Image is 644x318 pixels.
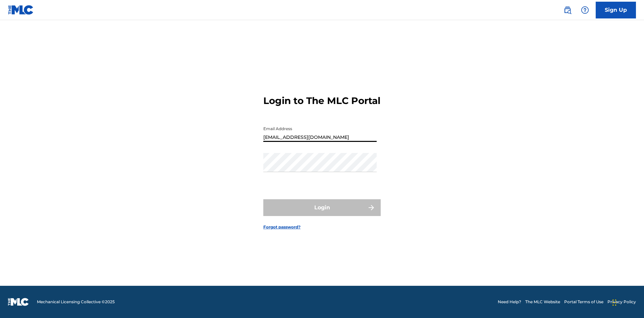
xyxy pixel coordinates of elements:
[37,299,115,305] span: Mechanical Licensing Collective © 2025
[607,299,636,305] a: Privacy Policy
[263,95,380,107] h3: Login to The MLC Portal
[561,3,574,17] a: Public Search
[596,2,636,18] a: Sign Up
[610,286,644,318] iframe: Chat Widget
[563,6,572,14] img: search
[578,3,592,17] div: Help
[564,299,603,305] a: Portal Terms of Use
[8,298,29,306] img: logo
[263,224,301,230] a: Forgot password?
[498,299,521,305] a: Need Help?
[581,6,589,14] img: help
[612,293,616,313] div: Drag
[525,299,560,305] a: The MLC Website
[8,5,34,15] img: MLC Logo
